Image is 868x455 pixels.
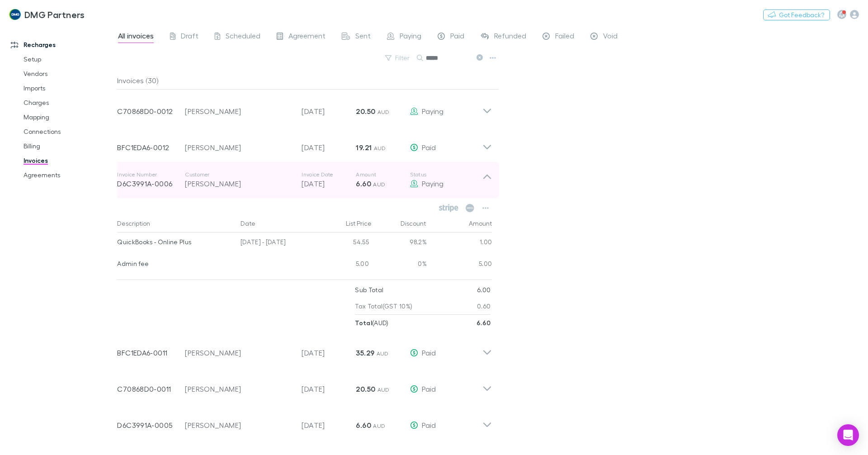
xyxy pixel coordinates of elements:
strong: 20.50 [356,384,375,393]
p: ( AUD ) [355,315,388,331]
p: BFC1EDA6-0011 [117,347,185,358]
div: Open Intercom Messenger [837,424,859,446]
a: Vendors [14,66,122,81]
span: Draft [181,31,198,43]
p: Tax Total (GST 10%) [355,298,412,314]
p: [DATE] [302,347,356,358]
div: C70868D0-0011[PERSON_NAME][DATE]20.50 AUDPaid [110,367,499,403]
span: Paid [422,348,436,357]
p: Customer [185,171,292,178]
strong: 6.60 [356,421,371,430]
strong: Total [355,319,372,327]
span: Paid [422,384,436,393]
div: D6C3991A-0005[PERSON_NAME][DATE]6.60 AUDPaid [110,403,499,440]
div: [PERSON_NAME] [185,347,292,358]
span: AUD [373,181,385,188]
p: C70868D0-0012 [117,106,185,117]
p: Sub Total [355,282,383,298]
p: Status [410,171,482,178]
p: BFC1EDA6-0012 [117,142,185,153]
div: 54.55 [318,232,373,254]
a: Mapping [14,110,122,124]
div: QuickBooks - Online Plus [117,232,233,251]
div: BFC1EDA6-0011[PERSON_NAME][DATE]35.29 AUDPaid [110,331,499,367]
span: AUD [373,422,385,429]
div: [PERSON_NAME] [185,420,292,431]
p: [DATE] [302,420,356,431]
span: Refunded [494,31,526,43]
div: [PERSON_NAME] [185,142,292,153]
p: D6C3991A-0006 [117,178,185,189]
a: Recharges [2,38,122,52]
span: Paid [422,421,436,429]
p: C70868D0-0011 [117,384,185,394]
a: Imports [14,81,122,95]
a: Setup [14,52,122,66]
div: BFC1EDA6-0012[PERSON_NAME][DATE]19.21 AUDPaid [110,126,499,162]
span: AUD [374,145,386,152]
a: Connections [14,124,122,139]
div: Invoice NumberD6C3991A-0006Customer[PERSON_NAME]Invoice Date[DATE]Amount6.60 AUDStatusPaying [110,162,499,198]
button: Filter [381,52,415,63]
div: 0% [373,254,427,276]
a: Charges [14,95,122,110]
strong: 6.60 [356,179,371,188]
p: Amount [356,171,410,178]
span: Sent [355,31,371,43]
span: AUD [377,109,390,115]
div: 5.00 [318,254,373,276]
a: Billing [14,139,122,153]
div: [PERSON_NAME] [185,384,292,394]
p: D6C3991A-0005 [117,420,185,431]
strong: 20.50 [356,107,375,116]
span: All invoices [118,31,154,43]
p: Invoice Date [302,171,356,178]
p: [DATE] [302,178,356,189]
div: [PERSON_NAME] [185,178,292,189]
div: Admin fee [117,254,233,273]
span: AUD [377,350,389,357]
span: Paying [400,31,421,43]
button: Got Feedback? [763,9,830,20]
span: Void [603,31,618,43]
img: DMG Partners's Logo [9,9,21,20]
p: 0.60 [477,298,491,314]
p: [DATE] [302,142,356,153]
div: 5.00 [427,254,492,276]
span: AUD [377,386,390,393]
div: [DATE] - [DATE] [237,232,318,254]
a: Invoices [14,153,122,168]
span: Paying [422,107,443,115]
span: Paid [422,143,436,152]
p: 6.00 [477,282,491,298]
span: Scheduled [226,31,260,43]
strong: 6.60 [476,319,491,327]
p: Invoice Number [117,171,185,178]
a: DMG Partners [4,4,90,25]
span: Failed [555,31,574,43]
p: [DATE] [302,384,356,394]
p: [DATE] [302,106,356,117]
span: Paying [422,179,443,188]
a: Agreements [14,168,122,182]
div: 1.00 [427,232,492,254]
span: Agreement [288,31,325,43]
strong: 19.21 [356,143,372,152]
span: Paid [450,31,464,43]
div: [PERSON_NAME] [185,106,292,117]
h3: DMG Partners [24,9,85,20]
div: C70868D0-0012[PERSON_NAME][DATE]20.50 AUDPaying [110,90,499,126]
strong: 35.29 [356,348,374,357]
div: 98.2% [373,232,427,254]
